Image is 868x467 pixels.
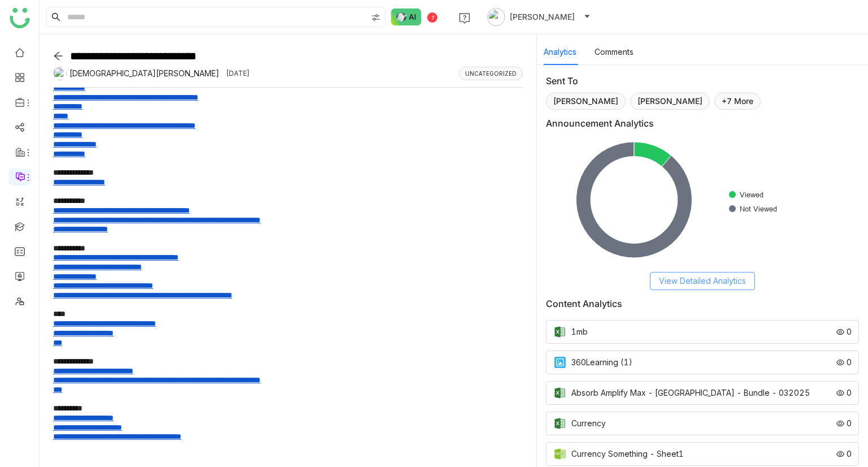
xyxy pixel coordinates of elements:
div: Currency Something - Sheet1 [571,448,684,460]
button: Comments [594,46,633,58]
div: Uncategorized [459,67,523,80]
div: [DATE] [226,67,250,80]
div: [PERSON_NAME] [546,93,626,110]
text: Not Viewed [740,204,777,213]
div: Sent To [546,74,859,88]
div: Content Analytics [546,297,859,311]
img: help.svg [459,12,470,24]
button: View Detailed Analytics [650,272,755,290]
span: 0 [847,326,852,338]
span: 0 [847,417,852,430]
span: 0 [847,448,852,460]
div: 1mb [571,326,588,338]
span: View Detailed Analytics [659,275,746,287]
div: Announcement Analytics [546,116,859,131]
img: xlsx.svg [553,386,567,400]
div: 1 [427,12,437,23]
img: png.svg [553,356,567,369]
img: ask-buddy-normal.svg [391,8,422,25]
span: 0 [847,387,852,399]
button: [PERSON_NAME] [485,8,593,26]
img: avatar [487,8,505,26]
img: logo [10,8,30,28]
img: xlsx.svg [553,417,567,430]
div: 360Learning (1) [571,356,632,369]
img: 684a9b06de261c4b36a3cf65 [53,67,67,80]
span: 0 [847,356,852,369]
text: Viewed [740,190,763,199]
div: Absorb Amplify Max - [GEOGRAPHIC_DATA] - Bundle - 032025 [571,387,810,399]
span: [DEMOGRAPHIC_DATA][PERSON_NAME] [70,67,219,80]
div: [PERSON_NAME] [630,93,710,110]
img: csv.svg [553,447,567,461]
span: +7 more [714,93,761,110]
div: Currency [571,417,606,430]
img: search-type.svg [371,13,380,22]
img: xlsx.svg [553,325,567,339]
span: [PERSON_NAME] [510,11,575,23]
button: Analytics [544,46,576,58]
